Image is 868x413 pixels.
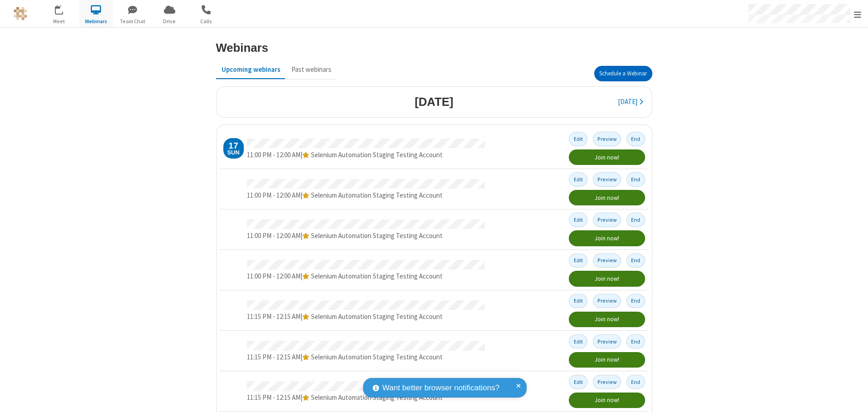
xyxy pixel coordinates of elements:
[569,375,587,389] button: Edit
[247,271,485,282] div: |
[626,254,645,268] button: End
[247,393,485,403] div: |
[153,17,187,25] span: Drive
[286,61,337,78] button: Past webinars
[247,190,485,201] div: |
[311,272,443,280] span: Selenium Automation Staging Testing Account
[569,334,587,348] button: Edit
[569,149,645,165] button: Join now!
[228,141,238,150] div: 17
[247,393,301,402] span: 11:15 PM - 12:15 AM
[594,66,652,81] button: Schedule a Webinar
[593,172,621,186] button: Preview
[593,254,621,268] button: Preview
[247,231,301,240] span: 11:00 PM - 12:00 AM
[612,94,648,111] button: [DATE]
[247,191,301,199] span: 11:00 PM - 12:00 AM
[247,150,301,159] span: 11:00 PM - 12:00 AM
[414,95,453,108] h3: [DATE]
[626,172,645,186] button: End
[382,382,499,394] span: Want better browser notifications?
[14,7,27,20] img: QA Selenium DO NOT DELETE OR CHANGE
[116,17,150,25] span: Team Chat
[593,294,621,308] button: Preview
[247,272,301,280] span: 11:00 PM - 12:00 AM
[247,231,485,241] div: |
[311,393,443,402] span: Selenium Automation Staging Testing Account
[593,213,621,227] button: Preview
[626,334,645,348] button: End
[247,312,301,321] span: 11:15 PM - 12:15 AM
[569,254,587,268] button: Edit
[569,190,645,205] button: Join now!
[223,138,244,159] div: Sunday, August 17, 2025 11:00 PM
[216,41,268,54] h3: Webinars
[626,294,645,308] button: End
[569,294,587,308] button: Edit
[569,352,645,368] button: Join now!
[569,172,587,186] button: Edit
[247,353,301,361] span: 11:15 PM - 12:15 AM
[569,213,587,227] button: Edit
[593,375,621,389] button: Preview
[227,150,239,156] div: Sun
[569,393,645,408] button: Join now!
[247,150,485,160] div: |
[311,353,443,361] span: Selenium Automation Staging Testing Account
[569,312,645,327] button: Join now!
[42,17,76,25] span: Meet
[569,271,645,286] button: Join now!
[216,61,286,78] button: Upcoming webinars
[569,132,587,146] button: Edit
[593,132,621,146] button: Preview
[79,17,113,25] span: Webinars
[247,312,485,322] div: |
[311,191,443,199] span: Selenium Automation Staging Testing Account
[60,5,68,12] div: 24
[189,17,223,25] span: Calls
[311,231,443,240] span: Selenium Automation Staging Testing Account
[311,312,443,321] span: Selenium Automation Staging Testing Account
[311,150,443,159] span: Selenium Automation Staging Testing Account
[569,230,645,246] button: Join now!
[626,213,645,227] button: End
[618,97,637,106] span: [DATE]
[626,375,645,389] button: End
[247,352,485,363] div: |
[593,334,621,348] button: Preview
[626,132,645,146] button: End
